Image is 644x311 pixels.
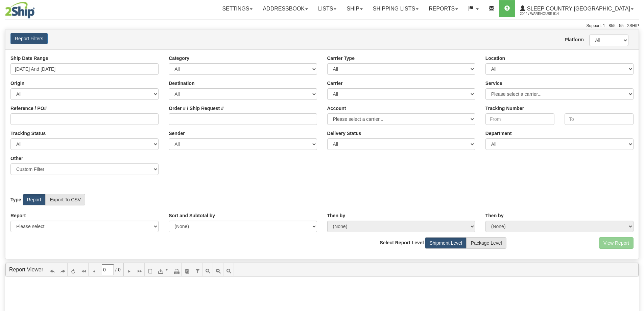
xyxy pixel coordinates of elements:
div: Support: 1 - 855 - 55 - 2SHIP [5,23,639,29]
label: Package Level [467,237,506,249]
label: Tracking Number [485,105,524,112]
span: Sleep Country [GEOGRAPHIC_DATA] [525,6,630,12]
a: Ship [341,0,367,17]
label: Then by [327,212,345,219]
label: Service [485,80,502,87]
a: Sleep Country [GEOGRAPHIC_DATA] 2044 / Warehouse 914 [515,0,639,17]
a: Addressbook [258,0,313,17]
span: / [115,266,117,273]
button: View Report [599,237,634,249]
input: From [485,113,554,125]
label: Other [10,155,23,162]
iframe: chat widget [628,121,643,190]
a: Report Viewer [9,267,43,272]
a: Shipping lists [368,0,424,17]
a: Reports [424,0,463,17]
label: Report [10,212,26,219]
select: Please ensure data set in report has been RECENTLY tracked from your Shipment History [327,138,475,150]
label: Type [10,196,21,203]
label: Origin [10,80,24,87]
label: Please ensure data set in report has been RECENTLY tracked from your Shipment History [327,130,361,137]
label: Tracking Status [10,130,46,137]
label: Select Report Level [380,239,424,246]
label: Destination [169,80,194,87]
label: Sender [169,130,185,137]
input: To [565,113,634,125]
label: Category [169,55,189,62]
label: Account [327,105,346,112]
a: Lists [313,0,341,17]
label: Sort and Subtotal by [169,212,215,219]
label: Reference / PO# [10,105,47,112]
label: Ship Date Range [10,55,48,62]
span: 0 [118,266,121,273]
label: Location [485,55,505,62]
img: logo2044.jpg [5,2,35,19]
label: Shipment Level [425,237,467,249]
label: Then by [485,212,504,219]
label: Department [485,130,512,137]
button: Report Filters [10,33,48,44]
span: 2044 / Warehouse 914 [520,10,571,17]
label: Carrier Type [327,55,355,62]
label: Export To CSV [45,194,85,205]
label: Carrier [327,80,343,87]
label: Order # / Ship Request # [169,105,224,112]
label: Report [23,194,46,205]
a: Settings [217,0,258,17]
label: Platform [565,36,579,43]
